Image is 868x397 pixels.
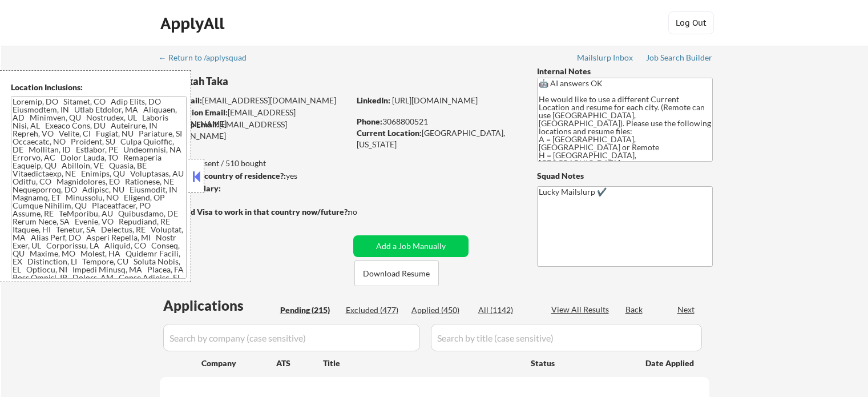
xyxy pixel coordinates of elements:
[348,206,381,218] div: no
[346,304,403,316] div: Excluded (477)
[625,304,644,315] div: Back
[357,128,422,138] strong: Current Location:
[577,54,634,62] div: Mailslurp Inbox
[160,207,350,216] strong: Will need Visa to work in that country now/future?:
[160,119,349,141] div: [EMAIL_ADDRESS][DOMAIN_NAME]
[276,358,323,369] div: ATS
[163,299,276,312] div: Applications
[159,170,346,182] div: yes
[280,304,337,316] div: Pending (215)
[357,117,382,126] strong: Phone:
[577,53,634,65] a: Mailslurp Inbox
[645,358,696,369] div: Date Applied
[478,304,535,316] div: All (1142)
[668,11,714,34] button: Log Out
[160,74,394,89] div: Kwankah Taka
[323,358,520,369] div: Title
[537,66,713,77] div: Internal Notes
[392,95,478,105] a: [URL][DOMAIN_NAME]
[201,358,276,369] div: Company
[531,352,629,373] div: Status
[646,53,713,65] a: Job Search Builder
[159,53,257,65] a: ← Return to /applysquad
[646,54,713,62] div: Job Search Builder
[159,171,286,181] strong: Can work in country of residence?:
[551,304,612,315] div: View All Results
[159,54,257,62] div: ← Return to /applysquad
[537,170,713,182] div: Squad Notes
[357,95,390,105] strong: LinkedIn:
[411,304,469,316] div: Applied (450)
[11,82,187,93] div: Location Inclusions:
[357,127,518,150] div: [GEOGRAPHIC_DATA], [US_STATE]
[160,95,349,106] div: [EMAIL_ADDRESS][DOMAIN_NAME]
[160,14,228,33] div: ApplyAll
[431,324,702,351] input: Search by title (case sensitive)
[677,304,696,315] div: Next
[353,235,469,257] button: Add a Job Manually
[357,116,518,127] div: 3068800521
[159,158,349,169] div: 450 sent / 510 bought
[354,260,439,286] button: Download Resume
[160,107,349,129] div: [EMAIL_ADDRESS][DOMAIN_NAME]
[163,324,420,351] input: Search by company (case sensitive)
